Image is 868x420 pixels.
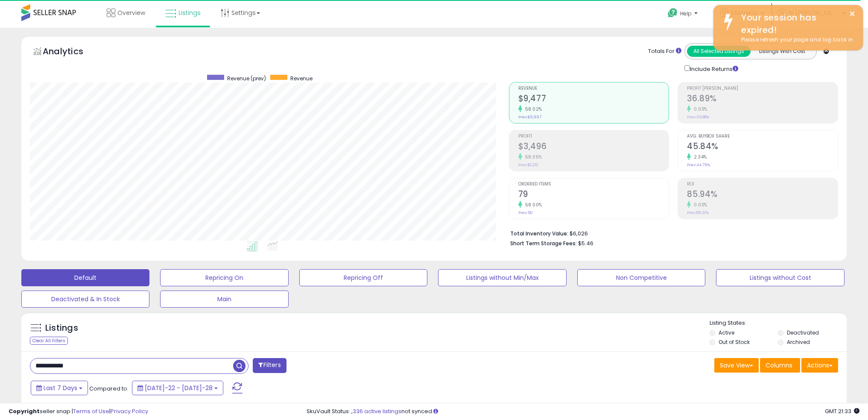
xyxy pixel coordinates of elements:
label: Archived [787,338,810,346]
span: Avg. Buybox Share [687,134,838,139]
h5: Listings [45,322,78,334]
div: Please refresh your page and log back in [735,36,856,44]
button: Repricing On [160,269,288,286]
button: Listings without Cost [716,269,844,286]
a: Terms of Use [73,407,109,415]
small: Prev: $5,997 [518,115,541,120]
button: Actions [801,358,838,373]
span: Revenue (prev) [227,75,266,82]
small: 58.02% [522,106,542,112]
span: Compared to: [89,385,129,393]
button: Main [160,291,288,308]
span: Ordered Items [518,182,669,187]
button: × [849,9,856,19]
small: 0.03% [691,106,707,112]
label: Active [719,329,734,336]
span: [DATE]-22 - [DATE]-28 [145,384,213,392]
div: seller snap | | [9,408,148,416]
h2: 79 [518,189,669,201]
h5: Analytics [43,45,100,59]
a: 336 active listings [353,407,401,415]
span: Columns [766,361,792,370]
h2: 45.84% [687,141,838,153]
button: Deactivated & In Stock [21,291,149,308]
p: Listing States: [710,319,847,327]
small: 58.00% [522,202,542,208]
a: Privacy Policy [111,407,148,415]
b: Total Inventory Value: [510,230,568,237]
span: $5.46 [578,239,593,247]
button: Repricing Off [299,269,427,286]
span: Overview [117,9,145,17]
label: Deactivated [787,329,819,336]
h2: 85.94% [687,189,838,201]
span: Profit [518,134,669,139]
a: Help [661,1,706,28]
strong: Copyright [9,407,40,415]
button: Save View [714,358,759,373]
small: 2.34% [691,154,707,160]
small: 0.03% [691,202,707,208]
b: Short Term Storage Fees: [510,240,577,247]
span: Revenue [290,75,313,82]
h2: 36.89% [687,94,838,105]
small: 58.05% [522,154,542,160]
button: Non Competitive [577,269,705,286]
li: $6,026 [510,228,832,238]
span: Help [680,10,692,17]
span: Revenue [518,86,669,91]
span: Last 7 Days [44,384,77,392]
button: Default [21,269,149,286]
small: Prev: 36.88% [687,115,709,120]
small: Prev: 50 [518,210,533,215]
button: Filters [253,358,286,373]
span: Listings [178,9,201,17]
label: Out of Stock [719,338,750,346]
h2: $9,477 [518,94,669,105]
button: Listings With Cost [750,46,814,57]
button: Last 7 Days [31,381,88,395]
button: [DATE]-22 - [DATE]-28 [132,381,223,395]
div: SkuVault Status: , not synced. [307,408,859,416]
button: All Selected Listings [687,46,751,57]
small: Prev: 44.79% [687,162,710,167]
span: ROI [687,182,838,187]
div: Clear All Filters [30,337,68,345]
div: Totals For [648,47,681,56]
button: Listings without Min/Max [438,269,566,286]
div: Include Returns [678,64,748,73]
div: Your session has expired! [735,12,856,36]
h2: $3,496 [518,141,669,153]
button: Columns [760,358,800,373]
small: Prev: 85.91% [687,210,709,215]
span: 2025-08-12 21:33 GMT [825,407,859,415]
small: Prev: $2,212 [518,162,538,167]
span: Profit [PERSON_NAME] [687,86,838,91]
i: Get Help [667,8,678,18]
